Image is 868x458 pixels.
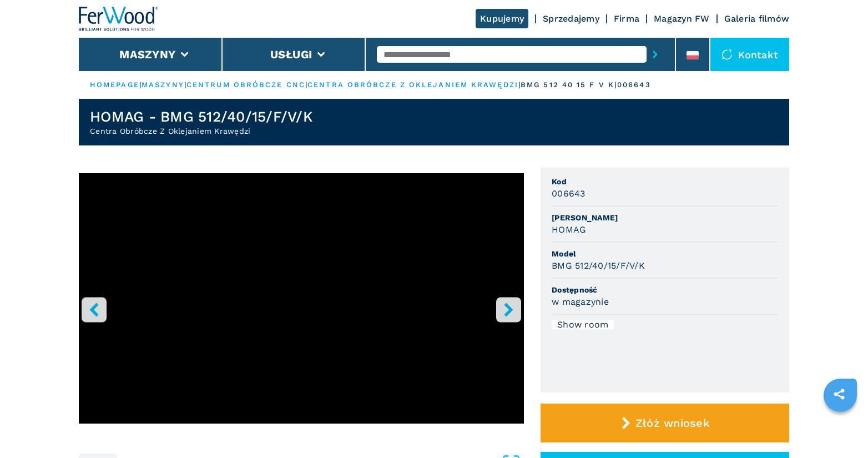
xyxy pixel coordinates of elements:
[552,212,778,223] span: [PERSON_NAME]
[552,176,778,187] span: Kod
[142,80,184,89] a: maszyny
[476,9,528,28] a: Kupujemy
[821,408,860,450] iframe: Chat
[184,80,186,89] span: |
[552,248,778,259] span: Model
[307,80,518,89] a: centra obróbcze z oklejaniem krawędzi
[543,13,599,24] a: Sprzedajemy
[541,404,789,442] button: Złóż wniosek
[654,13,710,24] a: Magazyn FW
[270,48,312,61] button: Usługi
[79,173,524,442] div: Go to Slide 1
[82,297,107,322] button: left-button
[552,259,645,272] h3: BMG 512/40/15/F/V/K
[552,320,614,329] div: Show room
[635,416,710,430] span: Złóż wniosek
[79,173,524,424] iframe: YouTube video player
[617,80,651,90] p: 006643
[647,42,664,67] button: submit-button
[90,108,312,125] h1: HOMAG - BMG 512/40/15/F/V/K
[552,187,586,200] h3: 006643
[90,80,139,89] a: HOMEPAGE
[614,13,639,24] a: Firma
[552,284,778,295] span: Dostępność
[186,80,305,89] a: centrum obróbcze cnc
[79,7,159,31] img: Ferwood
[518,80,521,89] span: |
[552,223,586,236] h3: HOMAG
[305,80,307,89] span: |
[710,38,789,71] div: Kontakt
[496,297,521,322] button: right-button
[139,80,142,89] span: |
[825,380,853,408] a: sharethis
[724,13,790,24] a: Galeria filmów
[521,80,617,90] p: bmg 512 40 15 f v k |
[721,49,733,60] img: Kontakt
[90,125,312,137] h2: Centra Obróbcze Z Oklejaniem Krawędzi
[119,48,175,61] button: Maszyny
[552,295,609,308] h3: w magazynie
